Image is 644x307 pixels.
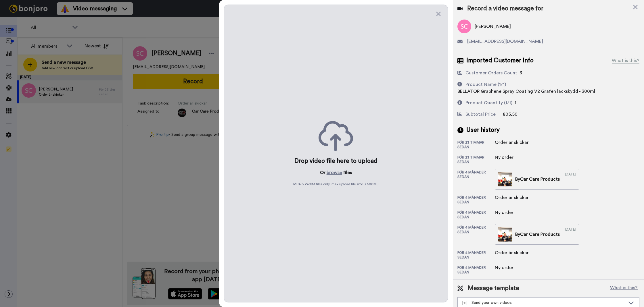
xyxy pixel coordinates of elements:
div: Order är skickar [495,249,529,256]
div: Send your own videos [462,300,625,306]
span: Message template [468,284,519,293]
span: 3 [520,71,522,75]
div: för 4 månader sedan [457,210,495,219]
div: Customer Orders Count [465,69,517,76]
div: [DATE] [565,172,576,186]
div: Product Name (1/1) [465,81,506,88]
img: demo-template.svg [462,301,467,305]
span: MP4 & WebM files only, max upload file size is 500 MB [293,182,379,186]
div: [DATE] [565,227,576,242]
div: för 4 månader sedan [457,195,495,204]
a: ByCar Care Products[DATE] [495,224,579,245]
span: 805.50 [503,112,517,117]
div: Order är skickar [495,139,529,146]
div: By Car Care Products [515,176,560,183]
span: 1 [515,101,516,105]
div: Ny order [495,209,524,216]
div: Subtotal Price [465,111,496,118]
span: User history [466,126,500,134]
div: för 4 månader sedan [457,250,495,260]
span: Imported Customer Info [466,56,534,65]
div: By Car Care Products [515,231,560,238]
div: Drop video file here to upload [294,157,377,165]
div: Ny order [495,264,524,271]
div: What is this? [612,57,639,64]
div: för 4 månader sedan [457,170,495,190]
div: för 23 timmar sedan [457,155,495,164]
a: ByCar Care Products[DATE] [495,169,579,190]
div: Order är skickar [495,194,529,201]
button: browse [327,169,342,176]
button: What is this? [608,284,639,293]
div: för 4 månader sedan [457,265,495,275]
span: [EMAIL_ADDRESS][DOMAIN_NAME] [467,38,543,45]
div: Product Quantity (1/1) [465,99,512,106]
span: BELLATOR Graphene Spray Coating V2 Grafen lackskydd - 300ml [457,89,595,94]
div: för 4 månader sedan [457,225,495,245]
p: Or files [320,169,352,176]
div: för 23 timmar sedan [457,140,495,149]
div: Ny order [495,154,524,161]
img: ddb9052d-88c8-457c-b785-80f4469fe19b-thumb.jpg [498,227,512,242]
img: f298eece-2826-4799-a0da-f1b8109daa1a-thumb.jpg [498,172,512,186]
